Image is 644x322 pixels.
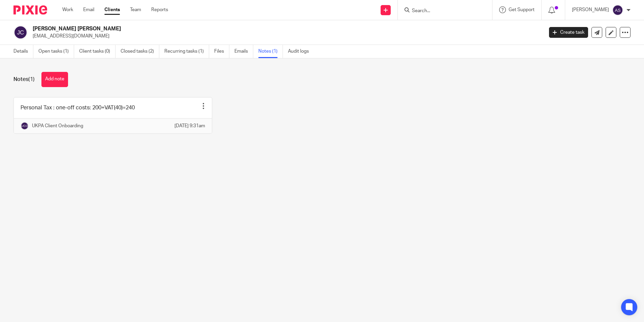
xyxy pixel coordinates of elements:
a: Emails [234,45,253,58]
p: [EMAIL_ADDRESS][DOMAIN_NAME] [33,33,539,39]
h1: Notes [13,76,35,83]
img: svg%3E [13,25,28,39]
img: svg%3E [21,122,29,130]
span: (1) [28,77,35,82]
a: Notes (1) [258,45,283,58]
span: Get Support [509,7,535,12]
a: Create task [549,27,588,38]
button: Add note [41,72,68,87]
input: Search [411,8,472,14]
a: Open tasks (1) [38,45,74,58]
a: Work [62,6,73,13]
img: svg%3E [612,5,623,16]
a: Closed tasks (2) [121,45,159,58]
p: [PERSON_NAME] [572,6,609,13]
a: Audit logs [288,45,314,58]
h2: [PERSON_NAME] [PERSON_NAME] [33,25,438,32]
a: Details [13,45,33,58]
a: Team [130,6,141,13]
a: Files [214,45,229,58]
a: Email [83,6,94,13]
p: UKPA Client Onboarding [32,123,83,129]
a: Reports [151,6,168,13]
img: Pixie [13,5,47,15]
p: [DATE] 9:31am [174,123,205,129]
a: Clients [104,6,120,13]
a: Client tasks (0) [79,45,116,58]
a: Recurring tasks (1) [164,45,209,58]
